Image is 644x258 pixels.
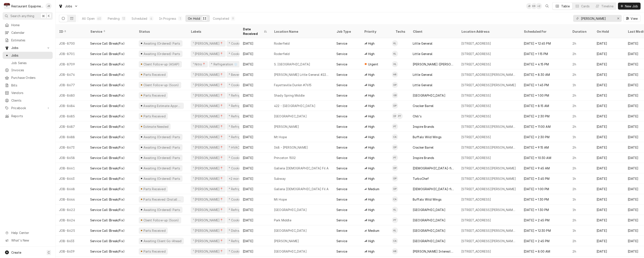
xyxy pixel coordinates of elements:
[593,153,624,163] div: [DATE]
[11,68,51,72] span: Invoices
[55,90,87,101] div: JOB-8680
[569,49,593,59] div: 2h
[90,166,125,170] div: Service Call (Break/Fix)
[239,101,271,111] div: [DATE]
[143,124,169,129] div: Estimate Needed
[228,135,256,139] div: ⁴ Refrigeration ❄️
[336,29,357,34] div: Job Type
[593,132,624,142] div: [DATE]
[90,135,125,139] div: Service Call (Break/Fix)
[520,90,569,101] div: [DATE] • 1:00 PM
[192,145,224,150] div: ¹ [PERSON_NAME]📍
[3,29,53,36] a: Calendar
[228,124,256,129] div: ⁴ Refrigeration ❄️
[11,75,51,80] span: Purchase Orders
[397,113,403,119] div: PT
[274,145,308,150] div: 348 - [PERSON_NAME]
[3,67,53,74] a: Invoices
[520,49,569,59] div: [DATE] • 1:15 PM
[413,145,434,150] div: Cracker Barrel
[413,104,434,108] div: Cracker Barrel
[3,37,53,44] a: Estimates
[192,83,224,87] div: ¹ [PERSON_NAME]📍
[192,93,224,98] div: ¹ [PERSON_NAME]📍
[569,90,593,101] div: 2h
[413,52,432,56] div: Little General
[239,121,271,132] div: [DATE]
[392,92,398,98] div: Gary Beaver's Avatar
[55,132,87,142] div: JOB-8688
[11,45,44,50] span: Jobs
[228,72,250,77] div: ⁴ Beverage ☕
[392,123,398,130] div: PT
[55,142,87,153] div: JOB-8673
[461,72,517,77] div: [STREET_ADDRESS][PERSON_NAME][PERSON_NAME]
[569,38,593,49] div: 2h
[274,41,290,46] div: Roderfield
[461,41,491,46] div: [STREET_ADDRESS]
[143,83,179,87] div: Client Follow-up (Soon)
[461,135,491,139] div: [STREET_ADDRESS]
[392,61,398,67] div: Huston Lewis's Avatar
[108,16,120,21] div: Pending
[274,104,315,108] div: 422 - [GEOGRAPHIC_DATA]
[336,41,347,46] div: Service
[520,132,569,142] div: [DATE] • 2:30 PM
[461,83,516,87] div: [STREET_ADDRESS][PERSON_NAME]
[368,52,375,56] span: High
[3,44,53,51] a: Go to Jobs
[544,3,551,10] button: Open search
[139,29,183,34] div: Status
[55,49,87,59] div: JOB-8701
[239,90,271,101] div: [DATE]
[392,61,398,67] div: HL
[90,52,125,56] div: Service Call (Break/Fix)
[336,135,347,139] div: Service
[122,16,125,21] div: 13
[143,72,166,77] div: Parts Received
[143,145,181,150] div: Awaiting (Ordered) Parts
[192,52,224,56] div: ¹ [PERSON_NAME]📍
[3,52,53,59] a: Jobs
[593,59,624,69] div: [DATE]
[11,23,51,27] span: Home
[228,52,248,56] div: ⁴ Cooking 🔥
[55,111,87,121] div: JOB-8685
[97,16,101,21] div: 60
[90,145,125,150] div: Service Call (Break/Fix)
[11,4,43,8] div: Restaurant Equipment Diagnostics
[624,4,639,8] span: New Job
[239,38,271,49] div: [DATE]
[274,114,307,118] div: [GEOGRAPHIC_DATA]
[274,62,310,67] div: S. [GEOGRAPHIC_DATA]
[392,134,398,140] div: CA
[593,142,624,153] div: [DATE]
[191,29,236,34] div: Labels
[593,101,624,111] div: [DATE]
[143,93,166,98] div: Parts Received
[520,80,569,90] div: [DATE] • 1:45 PM
[593,49,624,59] div: [DATE]
[55,153,87,163] div: JOB-8658
[3,112,53,120] a: Reports
[3,237,53,244] a: Go to What's New
[192,124,224,129] div: ¹ [PERSON_NAME]📍
[228,83,248,87] div: ⁴ Cooking 🔥
[65,4,72,8] span: Jobs
[11,83,51,88] span: Bills
[239,49,271,59] div: [DATE]
[228,156,248,160] div: ⁴ Cooking 🔥
[336,62,347,67] div: Service
[593,121,624,132] div: [DATE]
[3,12,53,20] button: Search anything⌘K
[569,69,593,80] div: 2h
[392,40,398,46] div: Kaleb Lewis's Avatar
[392,51,398,57] div: Kaleb Lewis's Avatar
[55,38,87,49] div: JOB-8700
[55,101,87,111] div: JOB-8684
[413,156,434,160] div: Inspire Brands
[239,111,271,121] div: [DATE]
[192,72,224,77] div: ¹ [PERSON_NAME]📍
[143,62,180,67] div: Client Follow-up (ASAP)
[526,3,532,9] div: Jaired Brunty's Avatar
